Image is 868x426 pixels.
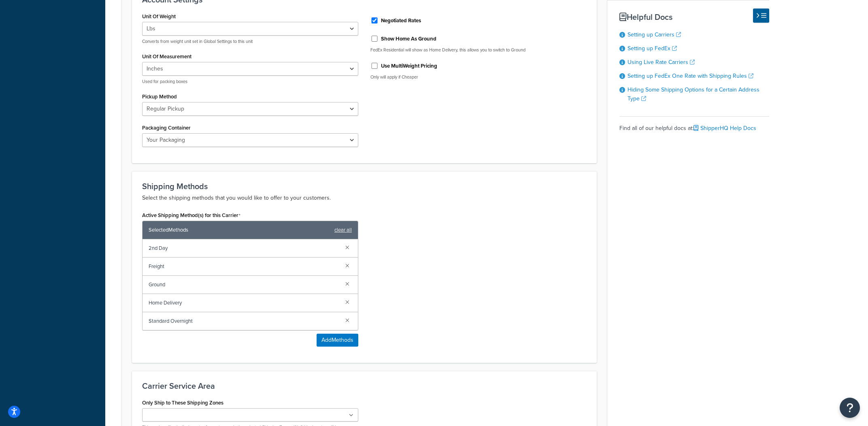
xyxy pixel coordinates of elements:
[142,381,587,390] h3: Carrier Service Area
[370,74,587,80] p: Only will apply if Cheaper
[142,94,177,100] label: Pickup Method
[142,53,191,60] label: Unit Of Measurement
[381,62,437,70] label: Use MultiWeight Pricing
[628,58,695,66] a: Using Live Rate Carriers
[142,125,191,131] label: Packaging Container
[694,124,756,132] a: ShipperHQ Help Docs
[628,72,753,80] a: Setting up FedEx One Rate with Shipping Rules
[619,13,769,21] h3: Helpful Docs
[149,315,339,327] span: Standard Overnight
[334,224,352,236] a: clear all
[142,193,587,203] p: Select the shipping methods that you would like to offer to your customers.
[142,400,223,406] label: Only Ship to These Shipping Zones
[149,297,339,309] span: Home Delivery
[142,212,240,219] label: Active Shipping Method(s) for this Carrier
[753,9,769,23] button: Hide Help Docs
[370,47,587,53] p: FedEx Residential will show as Home Delivery, this allows you to switch to Ground
[149,243,339,254] span: 2nd Day
[142,79,358,85] p: Used for packing boxes
[381,17,421,24] label: Negotiated Rates
[628,44,677,53] a: Setting up FedEx
[628,85,759,103] a: Hiding Some Shipping Options for a Certain Address Type
[142,182,587,191] h3: Shipping Methods
[381,35,436,43] label: Show Home As Ground
[149,261,339,272] span: Freight
[619,116,769,134] div: Find all of our helpful docs at:
[317,334,358,347] button: AddMethods
[142,38,358,45] p: Converts from weight unit set in Global Settings to this unit
[149,279,339,290] span: Ground
[142,13,176,19] label: Unit Of Weight
[840,398,860,418] button: Open Resource Center
[149,224,330,236] span: Selected Methods
[628,30,681,39] a: Setting up Carriers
